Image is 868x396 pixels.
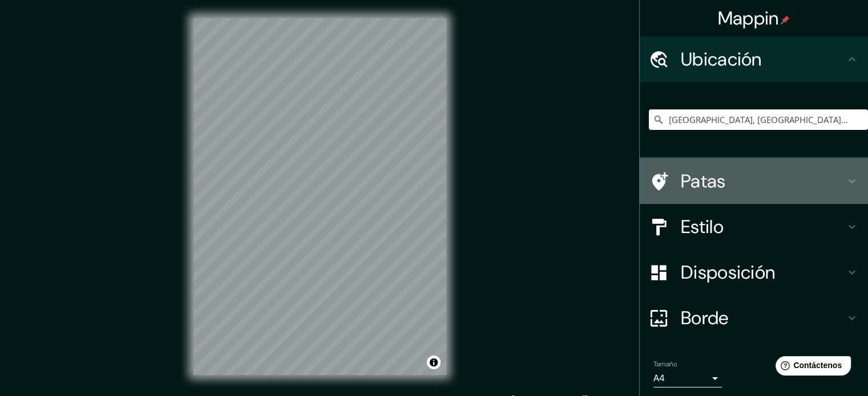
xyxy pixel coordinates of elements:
input: Elige tu ciudad o zona [649,109,868,130]
font: Patas [681,169,726,193]
font: Mappin [718,6,779,30]
font: Disposición [681,260,775,284]
font: Borde [681,306,729,330]
div: A4 [653,369,722,387]
iframe: Lanzador de widgets de ayuda [766,352,855,383]
font: Ubicación [681,47,762,71]
img: pin-icon.png [781,15,790,25]
div: Disposición [640,250,868,295]
div: Borde [640,295,868,341]
div: Estilo [640,204,868,250]
canvas: Mapa [193,18,446,375]
font: A4 [653,372,665,384]
button: Activar o desactivar atribución [427,356,441,369]
div: Ubicación [640,36,868,82]
font: Tamaño [653,360,677,369]
font: Estilo [681,215,724,239]
div: Patas [640,158,868,204]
